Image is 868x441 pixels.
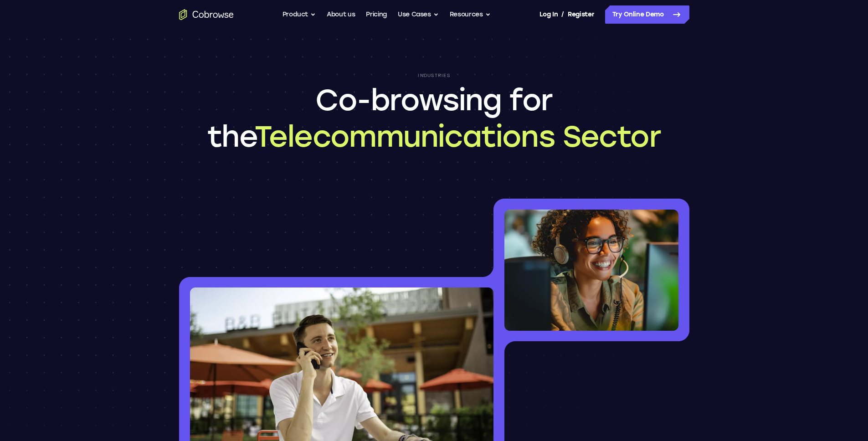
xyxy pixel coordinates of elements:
[179,9,234,20] a: Go to the home page
[366,5,387,24] a: Pricing
[568,5,594,24] a: Register
[282,5,316,24] button: Product
[398,5,439,24] button: Use Cases
[418,73,450,78] p: Industries
[539,5,558,24] a: Log In
[255,119,661,154] span: Telecommunications Sector
[327,5,355,24] a: About us
[561,9,564,20] span: /
[605,5,689,24] a: Try Online Demo
[179,82,689,155] h1: Co-browsing for the
[450,5,491,24] button: Resources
